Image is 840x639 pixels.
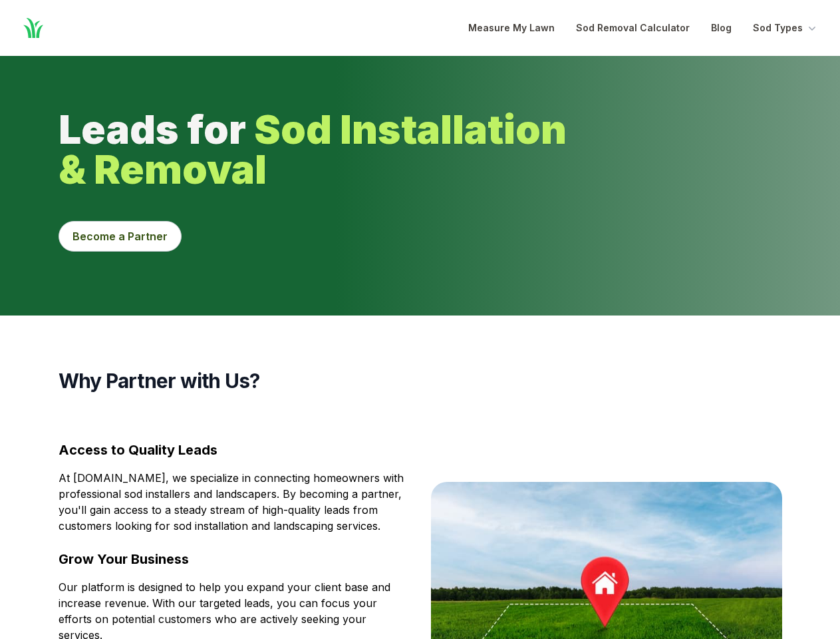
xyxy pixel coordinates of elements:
strong: Sod Installation & Removal [59,105,567,193]
h2: Why Partner with Us? [59,369,782,393]
h1: Leads for [59,109,654,189]
a: Blog [711,20,732,36]
h3: Access to Quality Leads [59,441,410,459]
button: Become a Partner [59,221,182,252]
p: At [DOMAIN_NAME], we specialize in connecting homeowners with professional sod installers and lan... [59,470,410,534]
button: Sod Types [753,20,819,36]
h3: Grow Your Business [59,550,410,568]
a: Sod Removal Calculator [576,20,690,36]
a: Measure My Lawn [468,20,555,36]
